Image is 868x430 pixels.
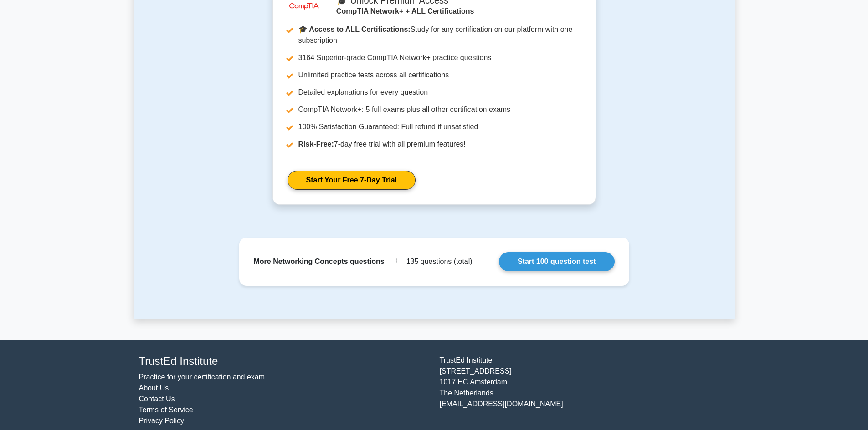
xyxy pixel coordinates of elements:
a: Contact Us [139,395,175,403]
h4: TrustEd Institute [139,355,429,368]
a: Start 100 question test [499,252,615,271]
a: About Us [139,384,169,392]
a: Practice for your certification and exam [139,373,265,381]
a: Privacy Policy [139,417,185,425]
a: Terms of Service [139,406,193,414]
div: TrustEd Institute [STREET_ADDRESS] 1017 HC Amsterdam The Netherlands [EMAIL_ADDRESS][DOMAIN_NAME] [434,355,735,426]
a: Start Your Free 7-Day Trial [288,171,416,190]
